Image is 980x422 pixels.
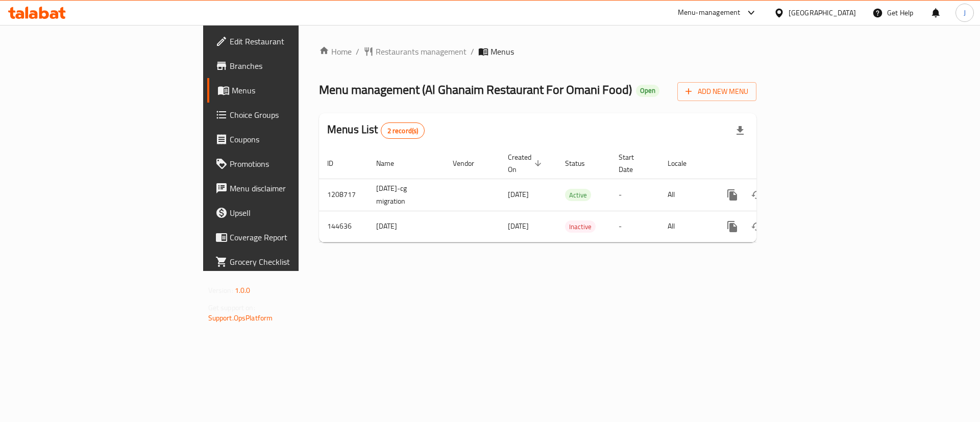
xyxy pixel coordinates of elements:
[565,189,591,201] div: Active
[376,45,467,58] span: Restaurants management
[565,189,591,201] span: Active
[207,127,367,152] a: Coupons
[327,157,347,169] span: ID
[745,214,769,239] button: Change Status
[368,211,445,242] td: [DATE]
[471,45,474,58] li: /
[230,60,359,72] span: Branches
[636,85,659,97] div: Open
[619,151,647,176] span: Start Date
[230,35,359,47] span: Edit Restaurant
[453,157,487,169] span: Vendor
[319,45,756,58] nav: breadcrumb
[208,301,255,314] span: Get support on:
[659,179,712,211] td: All
[685,85,748,98] span: Add New Menu
[230,133,359,145] span: Coupons
[712,148,826,179] th: Actions
[208,284,233,297] span: Version:
[659,211,712,242] td: All
[491,45,514,58] span: Menus
[207,225,367,250] a: Coverage Report
[745,183,769,207] button: Change Status
[207,152,367,176] a: Promotions
[230,207,359,219] span: Upsell
[207,176,367,201] a: Menu disclaimer
[376,157,407,169] span: Name
[230,158,359,170] span: Promotions
[508,188,529,201] span: [DATE]
[728,118,752,143] div: Export file
[720,183,745,207] button: more
[678,7,741,19] div: Menu-management
[207,78,367,103] a: Menus
[789,7,856,18] div: [GEOGRAPHIC_DATA]
[327,122,425,139] h2: Menus List
[230,109,359,121] span: Choice Groups
[565,157,598,169] span: Status
[636,86,659,95] span: Open
[720,214,745,239] button: more
[508,151,545,176] span: Created On
[363,45,467,58] a: Restaurants management
[677,82,756,101] button: Add New Menu
[207,54,367,78] a: Branches
[207,29,367,54] a: Edit Restaurant
[207,103,367,127] a: Choice Groups
[235,284,251,297] span: 1.0.0
[964,7,966,18] span: J
[381,122,425,139] div: Total records count
[207,201,367,225] a: Upsell
[232,84,359,96] span: Menus
[207,250,367,274] a: Grocery Checklist
[319,148,826,242] table: enhanced table
[610,211,659,242] td: -
[208,311,273,325] a: Support.OpsPlatform
[565,220,596,233] div: Inactive
[381,126,425,136] span: 2 record(s)
[230,182,359,194] span: Menu disclaimer
[508,219,529,233] span: [DATE]
[368,179,445,211] td: [DATE]-cg migration
[230,231,359,243] span: Coverage Report
[230,256,359,268] span: Grocery Checklist
[565,221,596,233] span: Inactive
[668,157,700,169] span: Locale
[610,179,659,211] td: -
[319,78,632,101] span: Menu management ( Al Ghanaim Restaurant For Omani Food )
